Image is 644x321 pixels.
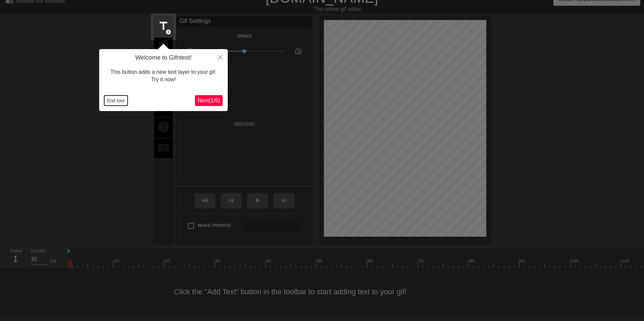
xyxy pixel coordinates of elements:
[195,95,223,106] button: Next
[198,98,220,103] span: Next ( 1 / 6 )
[104,95,128,106] button: End tour
[104,62,223,90] div: This button adds a new text layer to your gif. Try it now!
[104,54,223,62] h4: Welcome to Gifntext!
[213,49,228,65] button: Close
